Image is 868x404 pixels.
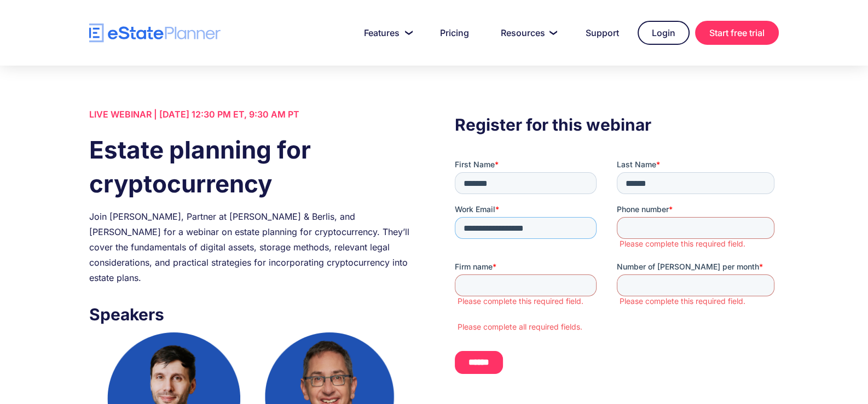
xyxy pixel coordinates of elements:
h3: Register for this webinar [455,112,779,137]
a: Features [351,22,421,44]
h1: Estate planning for cryptocurrency [89,133,413,201]
a: Pricing [427,22,482,44]
a: Support [572,22,632,44]
a: Login [638,21,690,45]
a: Resources [488,22,567,44]
a: Start free trial [695,21,779,45]
h3: Speakers [89,302,413,327]
div: Join [PERSON_NAME], Partner at [PERSON_NAME] & Berlis, and [PERSON_NAME] for a webinar on estate ... [89,209,413,285]
iframe: Form 0 [455,159,779,383]
div: LIVE WEBINAR | [DATE] 12:30 PM ET, 9:30 AM PT [89,107,413,122]
a: home [89,24,221,43]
